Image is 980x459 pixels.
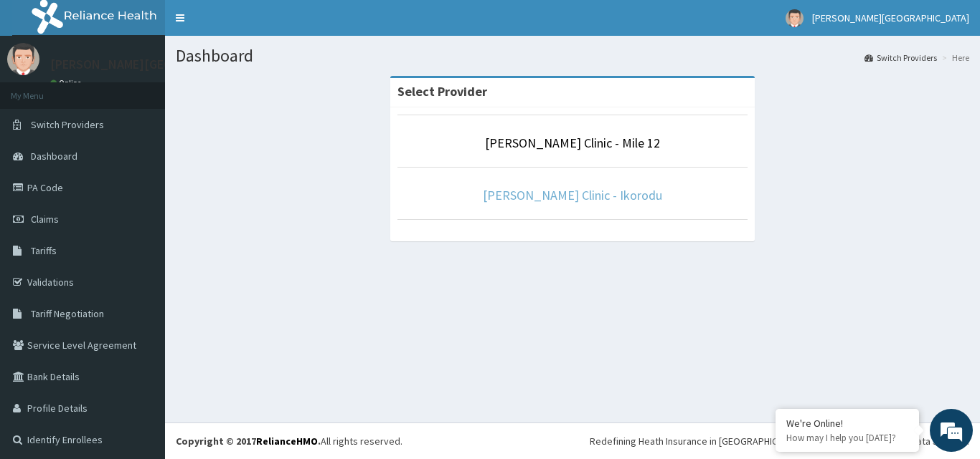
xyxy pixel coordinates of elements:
div: Redefining Heath Insurance in [GEOGRAPHIC_DATA] using Telemedicine and Data Science! [590,434,969,448]
strong: Copyright © 2017 . [176,435,321,448]
p: [PERSON_NAME][GEOGRAPHIC_DATA] [50,58,263,71]
textarea: Type your message and hit 'Enter' [7,306,273,357]
div: We're Online! [786,417,908,430]
footer: All rights reserved. [165,422,980,459]
span: Tariffs [31,244,57,257]
span: Claims [31,213,59,226]
a: Online [50,78,85,88]
a: Switch Providers [864,52,937,64]
h1: Dashboard [176,47,969,65]
span: Dashboard [31,150,77,163]
img: User Image [786,9,804,27]
span: [PERSON_NAME][GEOGRAPHIC_DATA] [812,11,969,24]
strong: Select Provider [397,83,487,100]
a: RelianceHMO [256,435,318,448]
div: Minimize live chat window [235,7,270,42]
span: We're online! [83,138,198,283]
span: Switch Providers [31,118,104,131]
img: User Image [7,43,39,75]
p: How may I help you today? [786,432,908,444]
div: Chat with us now [75,80,241,99]
a: [PERSON_NAME] Clinic - Mile 12 [485,135,660,151]
li: Here [938,52,969,64]
span: Tariff Negotiation [31,307,104,320]
img: d_794563401_company_1708531726252_794563401 [27,72,58,107]
a: [PERSON_NAME] Clinic - Ikorodu [483,187,662,203]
